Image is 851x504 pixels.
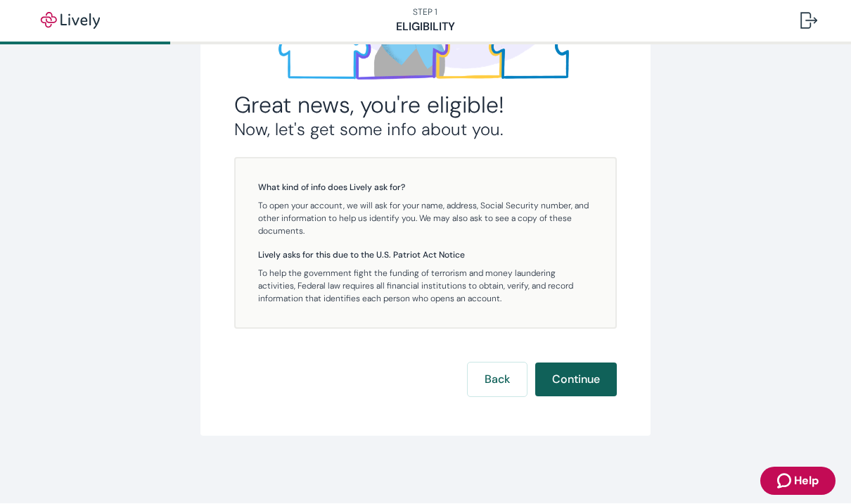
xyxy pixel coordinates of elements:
button: Continue [535,363,617,397]
span: Help [794,473,819,490]
h2: Great news, you're eligible! [234,92,617,120]
h5: Lively asks for this due to the U.S. Patriot Act Notice [258,249,593,262]
p: To open your account, we will ask for your name, address, Social Security number, and other infor... [258,200,593,238]
button: Log out [789,4,828,38]
h3: Now, let's get some info about you. [234,120,617,141]
button: Zendesk support iconHelp [760,467,836,496]
img: Lively [31,13,110,30]
p: To help the government fight the funding of terrorism and money laundering activities, Federal la... [258,267,593,305]
button: Back [468,363,527,397]
svg: Zendesk support icon [777,473,794,490]
h5: What kind of info does Lively ask for? [258,182,593,194]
